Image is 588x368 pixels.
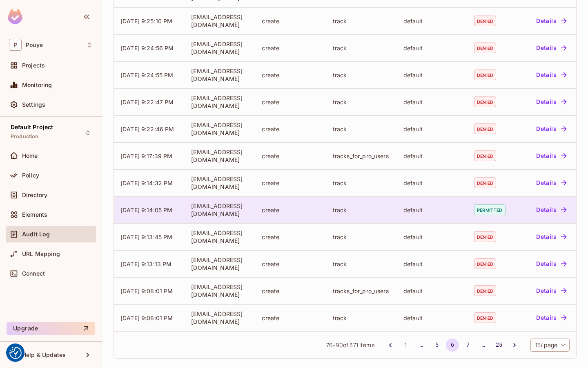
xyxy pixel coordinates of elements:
[191,121,249,137] div: [EMAIL_ADDRESS][DOMAIN_NAME]
[22,62,45,69] span: Projects
[22,153,38,159] span: Home
[384,339,397,352] button: Go to previous page
[191,40,249,56] div: [EMAIL_ADDRESS][DOMAIN_NAME]
[22,172,39,179] span: Policy
[474,16,496,26] span: denied
[9,347,22,359] img: Revisit consent button
[191,202,249,218] div: [EMAIL_ADDRESS][DOMAIN_NAME]
[191,175,249,191] div: [EMAIL_ADDRESS][DOMAIN_NAME]
[474,123,496,134] span: denied
[120,287,173,294] span: [DATE] 9:08:01 PM
[22,101,45,108] span: Settings
[22,270,45,277] span: Connect
[533,257,570,270] button: Details
[22,352,66,358] span: Help & Updates
[11,133,39,140] span: Production
[333,314,390,322] div: track
[333,206,390,214] div: track
[333,179,390,187] div: track
[492,339,506,352] button: Go to page 25
[333,125,390,133] div: track
[333,17,390,25] div: track
[508,339,521,352] button: Go to next page
[22,251,60,257] span: URL Mapping
[333,260,390,268] div: track
[120,153,173,159] span: [DATE] 9:17:39 PM
[191,229,249,245] div: [EMAIL_ADDRESS][DOMAIN_NAME]
[403,17,461,25] div: default
[262,125,319,133] div: create
[262,179,319,187] div: create
[120,206,173,213] span: [DATE] 9:14:05 PM
[474,204,505,215] span: permitted
[474,70,496,80] span: denied
[474,43,496,53] span: denied
[403,179,461,187] div: default
[533,284,570,297] button: Details
[533,122,570,135] button: Details
[415,341,428,349] div: …
[120,180,173,186] span: [DATE] 9:14:32 PM
[333,71,390,79] div: track
[191,283,249,298] div: [EMAIL_ADDRESS][DOMAIN_NAME]
[403,44,461,52] div: default
[533,230,570,243] button: Details
[333,233,390,241] div: track
[477,341,490,349] div: …
[326,341,374,350] span: 76 - 90 of 371 items
[533,14,570,27] button: Details
[262,44,319,52] div: create
[262,152,319,160] div: create
[8,9,22,24] img: SReyMgAAAABJRU5ErkJggg==
[474,231,496,242] span: denied
[191,13,249,29] div: [EMAIL_ADDRESS][DOMAIN_NAME]
[262,260,319,268] div: create
[120,233,173,240] span: [DATE] 9:13:45 PM
[191,94,249,110] div: [EMAIL_ADDRESS][DOMAIN_NAME]
[26,42,43,48] span: Workspace: Pouya
[461,339,474,352] button: Go to page 7
[474,96,496,107] span: denied
[403,125,461,133] div: default
[262,233,319,241] div: create
[120,45,174,52] span: [DATE] 9:24:56 PM
[191,148,249,164] div: [EMAIL_ADDRESS][DOMAIN_NAME]
[533,176,570,189] button: Details
[403,233,461,241] div: default
[262,287,319,295] div: create
[262,98,319,106] div: create
[474,312,496,323] span: denied
[403,71,461,79] div: default
[403,287,461,295] div: default
[533,41,570,54] button: Details
[9,347,22,359] button: Consent Preferences
[533,203,570,216] button: Details
[120,314,173,321] span: [DATE] 9:08:01 PM
[474,177,496,188] span: denied
[120,260,172,267] span: [DATE] 9:13:13 PM
[9,39,22,51] span: P
[474,258,496,269] span: denied
[403,152,461,160] div: default
[403,314,461,322] div: default
[403,206,461,214] div: default
[262,71,319,79] div: create
[333,44,390,52] div: track
[533,149,570,162] button: Details
[383,339,522,352] nav: pagination navigation
[430,339,443,352] button: Go to page 5
[333,287,390,295] div: tracks_for_pro_users
[22,82,52,88] span: Monitoring
[191,256,249,272] div: [EMAIL_ADDRESS][DOMAIN_NAME]
[474,285,496,296] span: denied
[533,311,570,324] button: Details
[474,150,496,161] span: denied
[403,260,461,268] div: default
[11,124,53,130] span: Default Project
[120,18,173,25] span: [DATE] 9:25:10 PM
[191,67,249,83] div: [EMAIL_ADDRESS][DOMAIN_NAME]
[530,339,570,352] div: 15 / page
[446,339,459,352] button: page 6
[533,68,570,81] button: Details
[120,99,174,105] span: [DATE] 9:22:47 PM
